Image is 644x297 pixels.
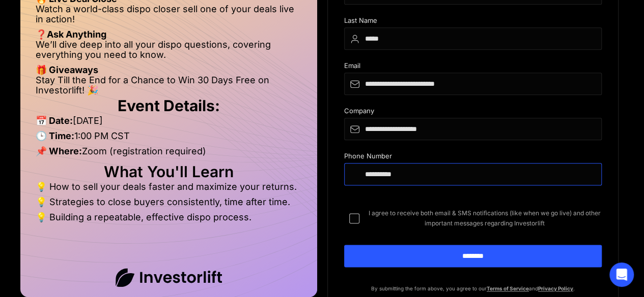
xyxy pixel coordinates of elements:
[36,131,302,146] li: 1:00 PM CST
[609,262,634,287] div: Open Intercom Messenger
[36,64,98,75] strong: 🎁 Giveaways
[36,146,302,161] li: Zoom (registration required)
[487,285,529,291] a: Terms of Service
[36,4,302,29] li: Watch a world-class dispo closer sell one of your deals live in action!
[36,212,302,222] li: 💡 Building a repeatable, effective dispo process.
[368,208,602,228] span: I agree to receive both email & SMS notifications (like when we go live) and other important mess...
[36,167,302,177] h2: What You'll Learn
[344,17,602,27] div: Last Name
[36,115,73,126] strong: 📅 Date:
[344,152,602,163] div: Phone Number
[36,40,302,65] li: We’ll dive deep into all your dispo questions, covering everything you need to know.
[36,182,302,197] li: 💡 How to sell your deals faster and maximize your returns.
[36,197,302,212] li: 💡 Strategies to close buyers consistently, time after time.
[36,130,74,141] strong: 🕒 Time:
[118,96,220,115] strong: Event Details:
[36,116,302,131] li: [DATE]
[36,146,82,156] strong: 📌 Where:
[344,283,602,293] p: By submitting the form above, you agree to our and .
[36,75,302,95] li: Stay Till the End for a Chance to Win 30 Days Free on Investorlift! 🎉
[36,29,106,40] strong: ❓Ask Anything
[538,285,573,291] a: Privacy Policy
[344,107,602,118] div: Company
[344,62,602,73] div: Email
